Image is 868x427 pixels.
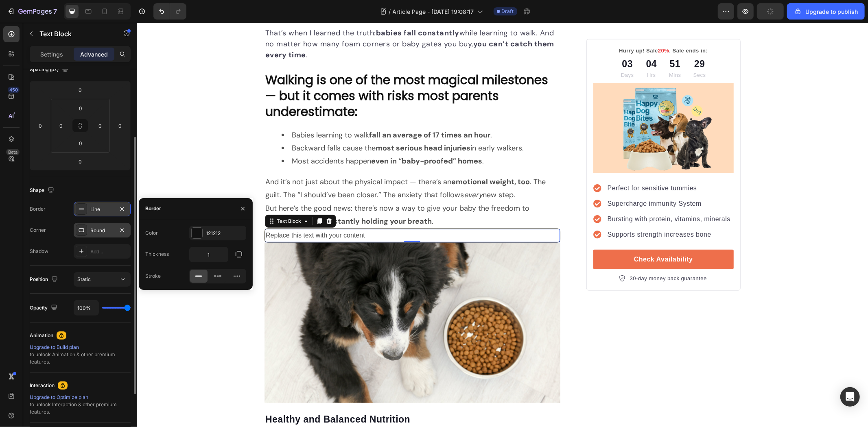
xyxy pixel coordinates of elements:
[153,3,186,20] div: Undo/Redo
[153,194,295,203] strong: without constantly holding your breath
[232,107,353,117] strong: fall an average of 17 times an hour
[470,207,593,217] p: Supports strength increases bone
[30,382,55,389] div: Interaction
[145,229,158,237] div: Color
[128,152,422,179] p: And it’s not just about the physical impact — there’s an . The guilt. The “I should’ve been close...
[532,48,544,57] p: Mins
[128,391,422,403] p: Healthy and Balanced Nutrition
[74,272,131,287] button: Static
[556,35,569,49] div: 29
[127,220,423,380] img: 495611768014373769-d3d27975-80b9-4d3f-b27a-da7cefa70b8f.jpg
[72,137,89,149] input: 0px
[457,24,596,32] p: Hurry up! Sale . Sale ends in:
[77,276,91,282] span: Static
[30,303,59,314] div: Opacity
[30,394,131,401] div: Upgrade to Optimize plan
[314,154,393,164] strong: emotional weight, too
[144,119,422,132] li: Backward falls cause the in early walkers.
[34,120,46,132] input: 0
[144,106,422,119] li: Babies learning to walk .
[6,149,20,155] div: Beta
[72,102,89,114] input: 0px
[30,332,53,339] div: Animation
[509,48,520,57] p: Hrs
[30,344,131,366] div: to unlock Animation & other premium features.
[327,167,345,177] i: every
[190,247,228,262] input: Auto
[30,205,46,213] div: Border
[39,29,109,39] p: Text Block
[30,274,59,285] div: Position
[493,252,570,260] p: 30-day money back guarantee
[74,301,98,315] input: Auto
[497,232,556,242] div: Check Availability
[521,25,532,31] span: 20%
[144,132,422,145] li: Most accidents happen .
[238,120,333,130] strong: most serious head injuries
[470,176,593,186] p: Supercharge immunity System
[53,7,57,16] p: 7
[30,344,131,351] div: Upgrade to Build plan
[30,64,70,75] div: Spacing (px)
[30,227,46,234] div: Corner
[8,87,20,93] div: 450
[532,35,544,49] div: 51
[509,35,520,49] div: 04
[234,133,345,143] strong: even in “baby-proofed” homes
[90,227,114,234] div: Round
[94,120,106,132] input: 0px
[456,227,597,246] a: Check Availability
[30,185,56,196] div: Shape
[389,7,391,16] span: /
[502,8,514,15] span: Draft
[138,195,166,202] div: Text Block
[90,248,129,255] div: Add...
[40,50,63,59] p: Settings
[145,205,161,212] div: Border
[470,161,593,170] p: Perfect for sensitive tummies
[114,120,126,132] input: 0
[80,50,108,59] p: Advanced
[30,248,48,255] div: Shadow
[794,7,858,16] div: Upgrade to publish
[128,179,422,205] p: But here’s the good news: there’s now a way to give your baby the freedom to explore .
[145,272,161,280] div: Stroke
[72,155,88,168] input: 0
[145,251,169,258] div: Thickness
[3,3,61,20] button: 7
[128,206,423,220] div: Rich Text Editor. Editing area: main
[30,394,131,416] div: to unlock Interaction & other premium features.
[393,7,474,16] span: Article Page - [DATE] 19:08:17
[840,387,860,407] div: Open Intercom Messenger
[72,84,88,96] input: 0
[470,192,593,201] p: Bursting with protein, vitamins, minerals
[556,48,569,57] p: Secs
[206,230,244,237] div: 121212
[787,3,865,20] button: Upgrade to publish
[55,120,67,132] input: 0px
[90,206,114,213] div: Line
[137,23,868,427] iframe: Design area
[484,35,497,49] div: 03
[129,207,422,219] p: Replace this text with your content
[456,61,597,151] img: 495611768014373769-98a09d72-cc04-4af0-a217-db045d9ab775.png
[484,48,497,57] p: Days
